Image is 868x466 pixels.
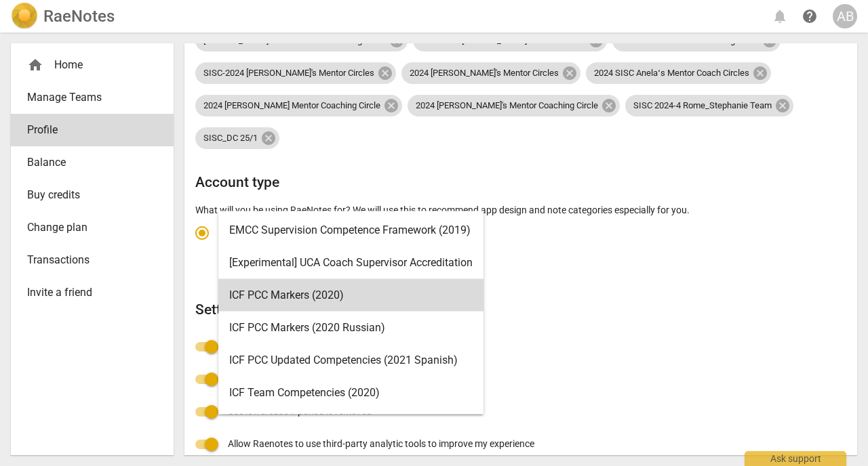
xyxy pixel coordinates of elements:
[27,57,43,73] span: home
[195,95,402,116] div: 2024 [PERSON_NAME] Mentor Coaching Circle
[195,217,846,276] div: Account type
[625,95,793,116] div: SISC 2024-4 Rome_Stephanie Team
[27,122,146,138] span: Profile
[27,187,146,203] span: Buy credits
[625,101,780,111] span: SISC 2024-4 Rome_Stephanie Team
[218,247,484,279] div: [Experimental] UCA Coach Supervisor Accreditation
[195,101,389,111] span: 2024 [PERSON_NAME] Mentor Coaching Circle
[401,62,580,84] div: 2024 [PERSON_NAME]'s Mentor Circles
[11,244,174,276] a: Transactions
[11,3,115,30] a: LogoRaeNotes
[802,8,818,24] span: help
[586,68,757,79] span: 2024 SISC Anelaʻs Mentor Coach Circles
[218,279,484,312] div: ICF PCC Markers (2020)
[11,276,174,309] a: Invite a friend
[27,57,146,73] div: Home
[195,62,396,84] div: SISC-2024 [PERSON_NAME]'s Mentor Circles
[27,284,146,301] span: Invite a friend
[218,312,484,344] div: ICF PCC Markers (2020 Russian)
[586,62,771,84] div: 2024 SISC Anelaʻs Mentor Coach Circles
[195,174,846,191] h2: Account type
[218,214,484,247] div: EMCC Supervision Competence Framework (2019)
[195,133,266,144] span: SISC_DC 25/1
[195,68,382,79] span: SISC-2024 [PERSON_NAME]'s Mentor Circles
[11,81,174,114] a: Manage Teams
[218,242,842,255] div: Ideal for transcribing and assessing coaching sessions
[27,89,146,106] span: Manage Teams
[745,451,846,466] div: Ask support
[228,437,534,451] span: Allow Raenotes to use third-party analytic tools to improve my experience
[11,146,174,179] a: Balance
[218,409,484,442] div: ICF Updated Competencies (2019 Japanese)
[408,101,606,111] span: 2024 [PERSON_NAME]'s Mentor Coaching Circle
[218,377,484,409] div: ICF Team Competencies (2020)
[27,154,146,171] span: Balance
[11,179,174,211] a: Buy credits
[43,7,115,26] h2: RaeNotes
[27,252,146,268] span: Transactions
[195,301,846,318] h2: Settings
[195,203,846,217] p: What will you be using RaeNotes for? We will use this to recommend app design and note categories...
[11,49,174,81] div: Home
[27,219,146,236] span: Change plan
[408,95,620,116] div: 2024 [PERSON_NAME]'s Mentor Coaching Circle
[833,4,857,28] button: AB
[797,4,822,28] a: Help
[401,68,567,79] span: 2024 [PERSON_NAME]'s Mentor Circles
[11,211,174,244] a: Change plan
[218,344,484,377] div: ICF PCC Updated Competencies (2021 Spanish)
[195,127,279,149] div: SISC_DC 25/1
[11,114,174,146] a: Profile
[11,3,38,30] img: Logo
